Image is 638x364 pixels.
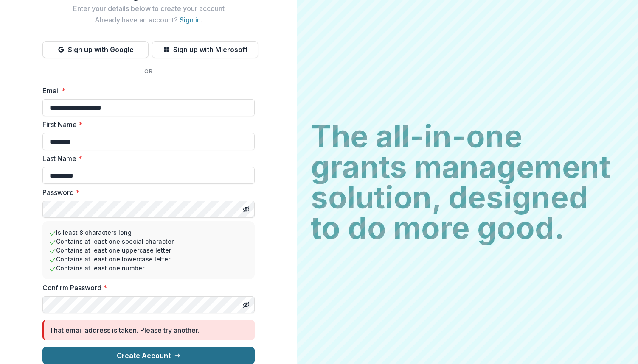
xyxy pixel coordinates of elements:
li: Contains at least one number [49,264,248,272]
a: Sign in [180,16,201,24]
label: Email [42,86,250,96]
h2: Enter your details below to create your account [42,5,255,13]
label: Last Name [42,153,250,164]
button: Toggle password visibility [239,203,253,216]
li: Contains at least one lowercase letter [49,255,248,264]
label: First Name [42,119,250,130]
button: Sign up with Microsoft [152,41,258,58]
button: Toggle password visibility [239,298,253,311]
label: Confirm Password [42,283,250,293]
button: Sign up with Google [42,41,149,58]
label: Password [42,187,250,197]
button: Create Account [42,347,255,364]
div: That email address is taken. Please try another. [49,325,200,335]
h2: Already have an account? . [42,16,255,24]
li: Contains at least one special character [49,237,248,246]
li: Is least 8 characters long [49,228,248,237]
li: Contains at least one uppercase letter [49,246,248,255]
